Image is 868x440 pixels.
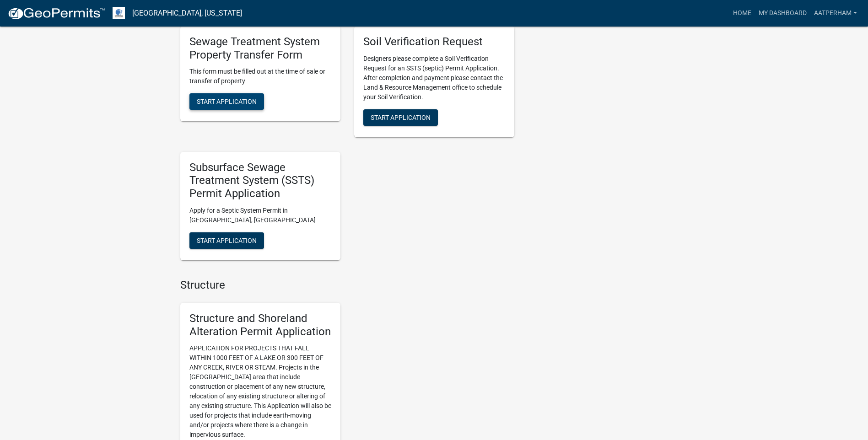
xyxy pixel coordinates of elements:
h5: Subsurface Sewage Treatment System (SSTS) Permit Application [189,161,331,200]
img: Otter Tail County, Minnesota [113,7,125,19]
button: Start Application [363,109,438,126]
button: Start Application [189,93,264,110]
button: Start Application [189,232,264,249]
span: Start Application [197,237,257,244]
a: Home [729,5,755,22]
a: AATPerham [810,5,861,22]
a: [GEOGRAPHIC_DATA], [US_STATE] [132,5,242,21]
a: My Dashboard [755,5,810,22]
p: APPLICATION FOR PROJECTS THAT FALL WITHIN 1000 FEET OF A LAKE OR 300 FEET OF ANY CREEK, RIVER OR ... [189,343,331,440]
h4: Structure [180,279,514,292]
p: Apply for a Septic System Permit in [GEOGRAPHIC_DATA], [GEOGRAPHIC_DATA] [189,206,331,225]
span: Start Application [371,113,431,121]
span: Start Application [197,98,257,105]
p: Designers please complete a Soil Verification Request for an SSTS (septic) Permit Application. Af... [363,54,505,102]
p: This form must be filled out at the time of sale or transfer of property [189,67,331,86]
h5: Sewage Treatment System Property Transfer Form [189,35,331,62]
h5: Soil Verification Request [363,35,505,48]
h5: Structure and Shoreland Alteration Permit Application [189,312,331,338]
